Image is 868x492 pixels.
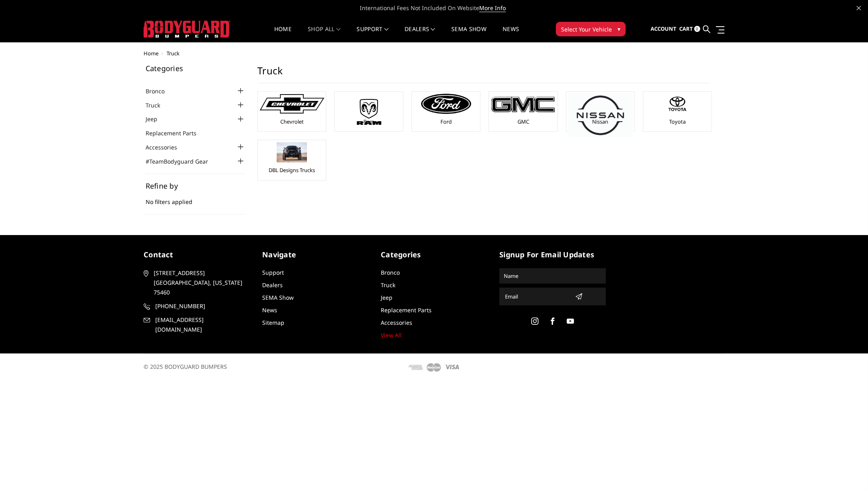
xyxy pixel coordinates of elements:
a: Dealers [405,26,435,42]
a: More Info [479,4,506,12]
h5: Categories [146,65,246,72]
a: Toyota [669,118,686,125]
a: Ford [440,118,452,125]
a: Home [144,50,159,57]
span: [STREET_ADDRESS] [GEOGRAPHIC_DATA], [US_STATE] 75460 [154,268,247,297]
input: Email [502,290,572,303]
a: Chevrolet [280,118,304,125]
a: Accessories [146,143,187,151]
a: Jeep [146,115,167,123]
span: Cart [679,25,693,32]
span: [PHONE_NUMBER] [155,301,249,311]
span: © 2025 BODYGUARD BUMPERS [144,363,227,370]
span: ▾ [618,25,620,33]
input: Name [501,269,605,282]
a: [EMAIL_ADDRESS][DOMAIN_NAME] [144,315,250,334]
a: DBL Designs Trucks [269,166,315,174]
span: 0 [694,26,700,32]
a: [PHONE_NUMBER] [144,301,250,311]
a: News [503,26,519,42]
a: View All [381,331,402,339]
a: Sitemap [262,319,284,326]
div: No filters applied [146,182,246,214]
span: Truck [167,50,179,57]
h5: Categories [381,249,487,260]
a: #TeamBodyguard Gear [146,157,218,166]
a: Jeep [381,294,392,301]
span: [EMAIL_ADDRESS][DOMAIN_NAME] [155,315,249,334]
h5: Navigate [262,249,369,260]
a: SEMA Show [451,26,486,42]
span: Account [651,25,676,32]
a: shop all [308,26,340,42]
a: Bronco [146,87,175,95]
a: Account [651,18,676,40]
h5: Refine by [146,182,246,189]
a: Replacement Parts [381,306,432,314]
a: Accessories [381,319,412,326]
a: Truck [381,281,395,289]
img: BODYGUARD BUMPERS [144,21,230,38]
a: Truck [146,101,170,109]
span: Select Your Vehicle [561,25,612,34]
h5: contact [144,249,250,260]
h5: signup for email updates [499,249,606,260]
button: Select Your Vehicle [556,22,626,36]
h1: Truck [257,65,711,83]
a: Support [262,269,284,276]
a: GMC [517,118,529,125]
a: Support [357,26,388,42]
a: News [262,306,277,314]
a: Cart 0 [679,18,700,40]
a: Ram [363,118,374,125]
a: SEMA Show [262,294,294,301]
a: Home [274,26,292,42]
a: Replacement Parts [146,129,207,137]
a: Nissan [592,118,608,125]
a: Bronco [381,269,400,276]
a: Dealers [262,281,283,289]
